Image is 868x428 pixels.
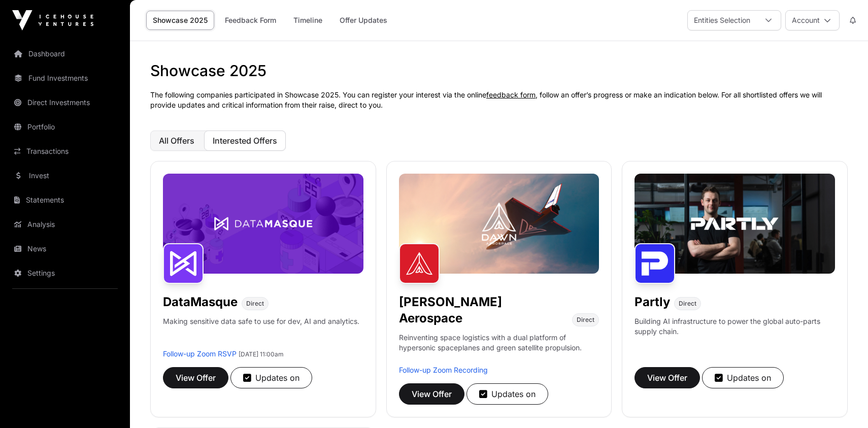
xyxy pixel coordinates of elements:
[8,43,122,65] a: Dashboard
[8,67,122,89] a: Fund Investments
[163,367,228,388] button: View Offer
[230,367,312,388] button: Updates on
[8,116,122,138] a: Portfolio
[163,294,238,310] h1: DataMasque
[163,316,359,349] p: Making sensitive data safe to use for dev, AI and analytics.
[8,164,122,187] a: Invest
[8,262,122,284] a: Settings
[702,367,784,388] button: Updates on
[399,383,464,405] button: View Offer
[8,238,122,260] a: News
[635,294,670,310] h1: Partly
[647,372,687,384] span: View Offer
[479,388,536,400] div: Updates on
[399,174,599,274] img: Dawn-Banner.jpg
[246,300,264,308] span: Direct
[399,243,440,284] img: Dawn Aerospace
[399,333,599,365] p: Reinventing space logistics with a dual platform of hypersonic spaceplanes and green satellite pr...
[679,300,696,308] span: Direct
[399,294,569,326] h1: [PERSON_NAME] Aerospace
[287,11,329,30] a: Timeline
[163,349,237,358] a: Follow-up Zoom RSVP
[412,388,452,400] span: View Offer
[146,11,214,30] a: Showcase 2025
[213,136,277,146] span: Interested Offers
[8,189,122,211] a: Statements
[635,174,835,274] img: Partly-Banner.jpg
[150,130,203,151] button: All Offers
[333,11,394,30] a: Offer Updates
[577,316,594,324] span: Direct
[817,379,868,428] iframe: Chat Widget
[163,243,204,284] img: DataMasque
[8,91,122,114] a: Direct Investments
[243,372,299,384] div: Updates on
[150,61,848,80] h1: Showcase 2025
[486,90,536,99] a: feedback form
[12,10,93,30] img: Icehouse Ventures Logo
[218,11,283,30] a: Feedback Form
[176,372,216,384] span: View Offer
[635,367,700,388] button: View Offer
[466,383,548,405] button: Updates on
[635,316,835,349] p: Building AI infrastructure to power the global auto-parts supply chain.
[399,366,488,374] a: Follow-up Zoom Recording
[785,10,840,30] button: Account
[204,130,286,151] button: Interested Offers
[163,174,363,274] img: DataMasque-Banner.jpg
[715,372,771,384] div: Updates on
[688,11,756,30] div: Entities Selection
[150,90,848,110] p: The following companies participated in Showcase 2025. You can register your interest via the onl...
[8,213,122,236] a: Analysis
[239,350,284,358] span: [DATE] 11:00am
[635,243,675,284] img: Partly
[8,140,122,162] a: Transactions
[159,136,194,146] span: All Offers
